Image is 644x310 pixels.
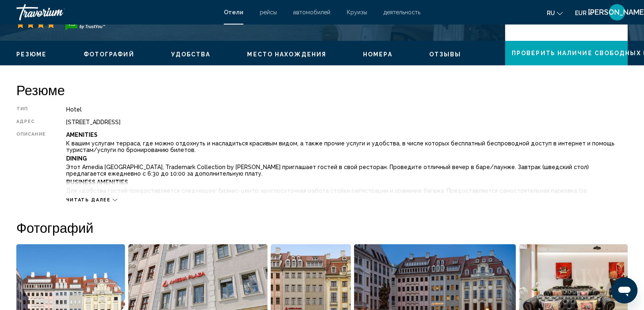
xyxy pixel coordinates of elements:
h2: Резюме [16,82,628,98]
span: Отзывы [429,51,461,58]
a: Отели [224,9,243,16]
div: Hotel [66,106,628,113]
div: Описание [16,132,46,193]
span: Читать далее [66,197,111,203]
button: Номера [363,51,392,58]
button: Резюме [16,51,47,58]
iframe: Кнопка запуска окна обмена сообщениями [611,277,637,303]
span: Удобства [171,51,211,58]
button: Проверить наличие свободных мест [505,41,628,65]
a: деятельность [383,9,420,16]
div: [STREET_ADDRESS] [66,119,628,125]
button: Место нахождения [247,51,326,58]
button: User Menu [606,4,628,21]
p: К вашим услугам терраса, где можно отдохнуть и насладиться красивым видом, а также прочие услуги ... [66,140,628,153]
button: Удобства [171,51,211,58]
button: Фотографий [84,51,134,58]
p: Этот Amedia [GEOGRAPHIC_DATA], Trademark Collection by [PERSON_NAME] приглашает гостей в свой рес... [66,164,628,177]
span: Номера [363,51,392,58]
span: Резюме [16,51,47,58]
a: рейсы [260,9,277,16]
b: Amenities [66,132,98,138]
button: Change language [547,7,563,19]
span: Место нахождения [247,51,326,58]
div: Тип [16,106,46,113]
b: Business Amenities [66,179,128,185]
button: Отзывы [429,51,461,58]
span: Фотографий [84,51,134,58]
a: Travorium [16,4,216,20]
span: EUR [575,10,586,16]
h2: Фотографий [16,219,628,236]
span: ru [547,10,555,16]
b: Dining [66,155,87,162]
a: автомобилей [293,9,330,16]
div: адрес [16,119,46,125]
button: Читать далее [66,197,117,203]
button: Change currency [575,7,594,19]
a: Круизы [347,9,367,16]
